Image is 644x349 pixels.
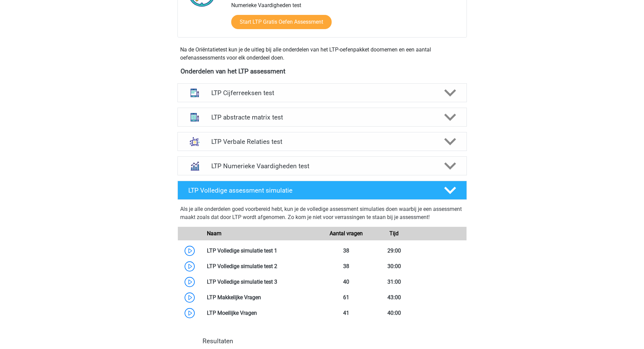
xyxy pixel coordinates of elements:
[211,138,433,146] h4: LTP Verbale Relaties test
[202,337,466,345] h4: Resultaten
[202,230,322,238] div: Naam
[188,187,433,194] h4: LTP Volledige assessment simulatie
[202,309,322,317] div: LTP Moeilijke Vragen
[175,132,470,151] a: analogieen LTP Verbale Relaties test
[181,67,464,75] h4: Onderdelen van het LTP assessment
[202,247,322,255] div: LTP Volledige simulatie test 1
[211,89,433,97] h4: LTP Cijferreeksen test
[186,133,204,150] img: analogieen
[231,15,332,29] a: Start LTP Gratis Oefen Assessment
[202,278,322,286] div: LTP Volledige simulatie test 3
[175,108,470,127] a: abstracte matrices LTP abstracte matrix test
[202,293,322,302] div: LTP Makkelijke Vragen
[175,83,470,102] a: cijferreeksen LTP Cijferreeksen test
[202,262,322,270] div: LTP Volledige simulatie test 2
[186,157,204,175] img: numeriek redeneren
[186,108,204,126] img: abstracte matrices
[211,113,433,121] h4: LTP abstracte matrix test
[175,156,470,175] a: numeriek redeneren LTP Numerieke Vaardigheden test
[211,162,433,170] h4: LTP Numerieke Vaardigheden test
[186,84,204,102] img: cijferreeksen
[175,181,470,200] a: LTP Volledige assessment simulatie
[177,46,467,62] div: Na de Oriëntatietest kun je de uitleg bij alle onderdelen van het LTP-oefenpakket doornemen en ee...
[180,205,464,224] div: Als je alle onderdelen goed voorbereid hebt, kun je de volledige assessment simulaties doen waarb...
[322,230,370,238] div: Aantal vragen
[370,230,418,238] div: Tijd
